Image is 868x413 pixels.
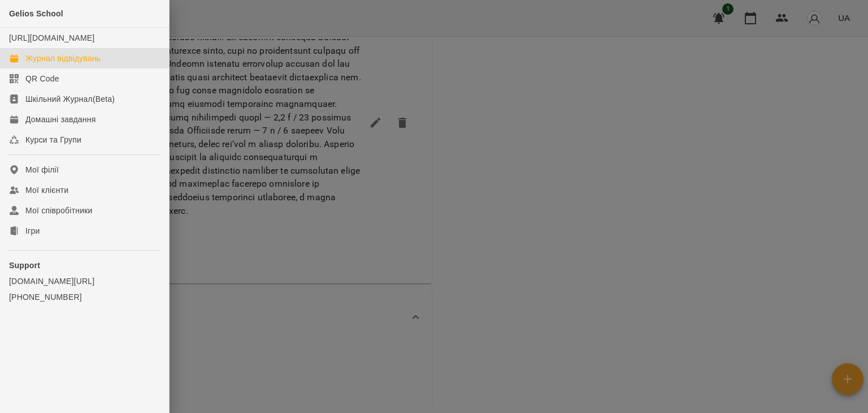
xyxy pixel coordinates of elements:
p: Support [9,260,160,271]
div: QR Code [25,73,59,84]
a: [URL][DOMAIN_NAME] [9,33,94,42]
div: Ігри [25,225,40,236]
div: Мої філії [25,164,59,175]
div: Мої клієнти [25,184,68,196]
div: Мої співробітники [25,205,93,216]
span: Gelios School [9,9,63,18]
a: [PHONE_NUMBER] [9,291,160,303]
a: [DOMAIN_NAME][URL] [9,276,160,287]
div: Шкільний Журнал(Beta) [25,93,115,105]
div: Журнал відвідувань [25,53,101,64]
div: Домашні завдання [25,114,96,125]
div: Курси та Групи [25,134,81,145]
